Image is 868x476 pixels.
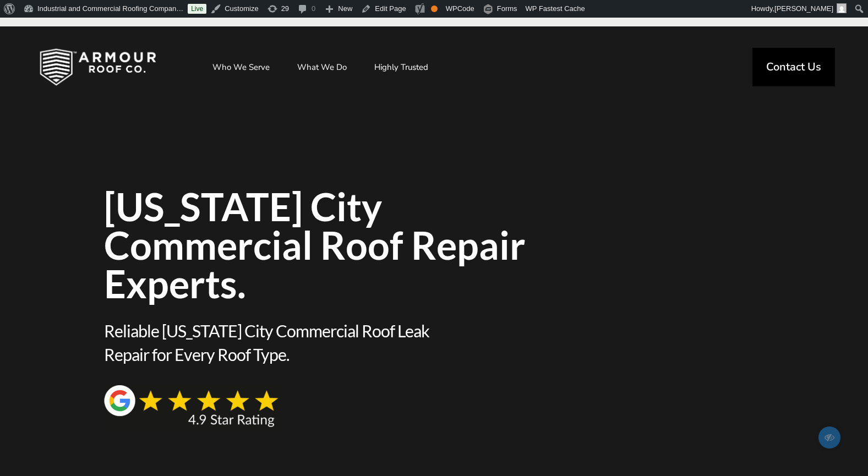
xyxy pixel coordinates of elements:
[752,48,835,86] a: Contact Us
[188,4,206,14] a: Live
[22,40,174,95] img: Industrial and Commercial Roofing Company | Armour Roof Co.
[818,426,840,448] span: Edit/Preview
[201,53,281,81] a: Who We Serve
[363,53,439,81] a: Highly Trusted
[431,6,438,12] div: OK
[766,62,821,73] span: Contact Us
[286,53,358,81] a: What We Do
[774,4,833,13] span: [PERSON_NAME]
